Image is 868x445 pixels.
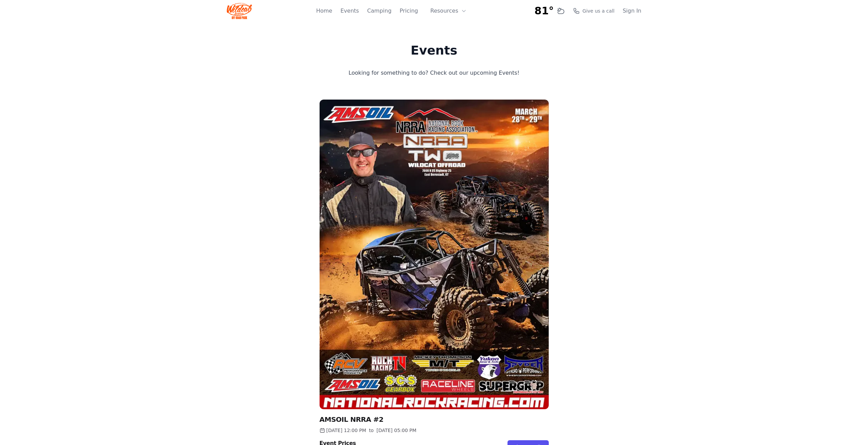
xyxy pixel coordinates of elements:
a: Events [340,7,359,15]
h1: Events [321,44,547,57]
p: Looking for something to do? Check out our upcoming Events! [321,68,547,78]
span: Give us a call [583,8,615,14]
a: AMSOIL NRRA #2 [320,415,384,424]
a: Pricing [400,7,418,15]
img: Wildcat Logo [227,3,252,19]
a: Give us a call [573,8,615,14]
time: [DATE] 12:00 PM [326,427,366,434]
a: Camping [367,7,391,15]
a: Sign In [623,7,642,15]
span: to [369,427,374,434]
a: Home [316,7,332,15]
time: [DATE] 05:00 PM [377,427,416,434]
button: Resources [426,4,471,18]
img: AMSOIL NRRA #2 [320,100,549,409]
span: 81° [534,5,554,17]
